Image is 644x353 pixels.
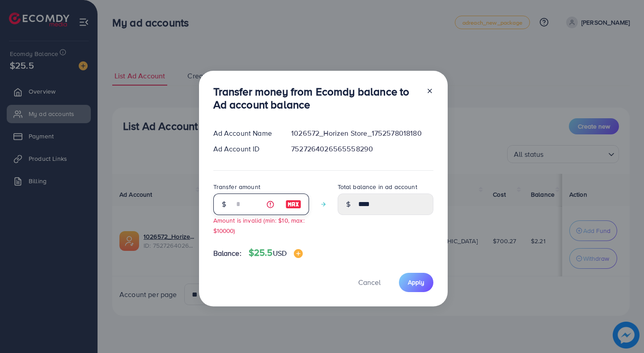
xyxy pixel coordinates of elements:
div: 1026572_Horizen Store_1752578018180 [284,128,440,138]
small: Amount is invalid (min: $10, max: $10000) [213,216,305,235]
span: Cancel [358,277,381,287]
img: image [294,249,303,258]
div: Ad Account Name [206,128,284,138]
label: Transfer amount [213,182,260,191]
div: Ad Account ID [206,144,284,154]
img: image [285,199,301,210]
h4: $25.5 [249,247,303,258]
button: Apply [399,273,433,292]
button: Cancel [347,273,392,292]
span: Balance: [213,248,241,258]
span: USD [273,248,287,258]
label: Total balance in ad account [338,182,417,191]
span: Apply [408,278,424,287]
h3: Transfer money from Ecomdy balance to Ad account balance [213,85,419,111]
div: 7527264026565558290 [284,144,440,154]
